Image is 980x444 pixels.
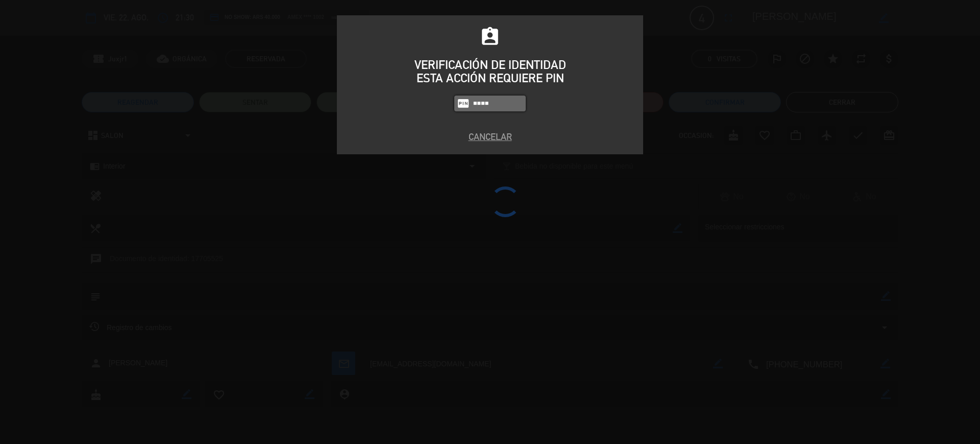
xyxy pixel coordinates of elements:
i: assignment_ind [479,26,501,48]
div: VERIFICACIÓN DE IDENTIDAD [345,58,635,72]
div: ESTA ACCIÓN REQUIERE PIN [345,72,635,85]
input: 1234 [472,98,523,109]
i: fiber_pin [457,97,470,110]
button: Cancelar [345,130,635,144]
